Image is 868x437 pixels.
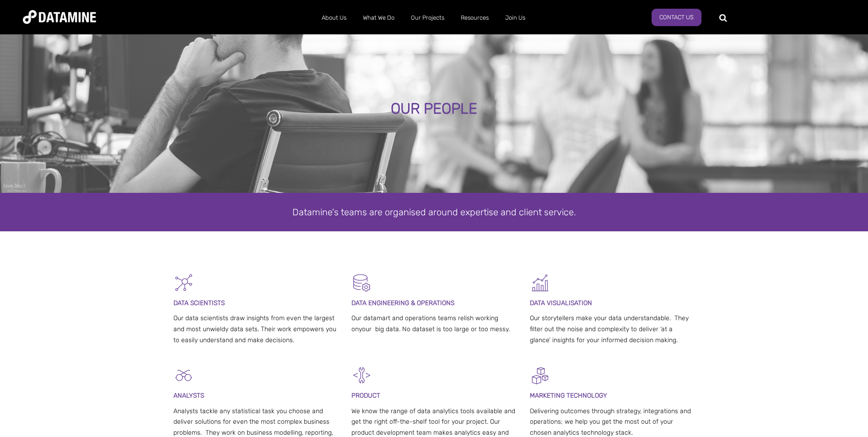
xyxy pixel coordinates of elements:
span: DATA VISUALISATION [530,299,592,307]
span: PRODUCT [351,392,380,399]
a: What We Do [355,6,403,30]
img: Analysts [173,365,194,386]
a: Our Projects [403,6,453,30]
a: Resources [453,6,497,30]
a: Contact Us [652,9,701,26]
p: Our storytellers make your data understandable. They filter out the noise and complexity to deliv... [530,313,695,345]
a: About Us [313,6,355,30]
span: Datamine's teams are organised around expertise and client service. [292,207,576,218]
p: Our datamart and operations teams relish working onyour big data. No dataset is too large or too ... [351,313,517,335]
span: DATA ENGINEERING & OPERATIONS [351,299,454,307]
img: Graph 5 [530,273,550,293]
span: MARKETING TECHNOLOGY [530,392,607,399]
span: ANALYSTS [173,392,204,399]
img: Datamart [351,273,372,293]
img: Graph - Network [173,273,194,293]
img: Development [351,365,372,386]
p: Our data scientists draw insights from even the largest and most unwieldy data sets. Their work e... [173,313,339,345]
span: DATA SCIENTISTS [173,299,225,307]
img: Datamine [23,10,96,24]
a: Join Us [497,6,534,30]
div: OUR PEOPLE [98,101,769,117]
img: Digital Activation [530,365,550,386]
